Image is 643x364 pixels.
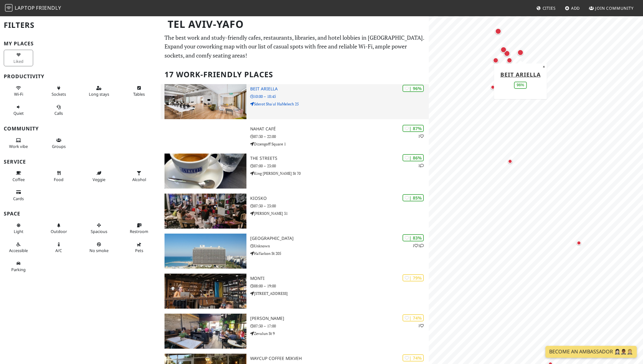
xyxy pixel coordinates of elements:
[124,239,154,256] button: Pets
[506,158,514,165] div: Map marker
[54,177,63,182] span: Food
[36,4,61,11] span: Friendly
[4,16,157,35] h2: Filters
[250,210,429,216] p: [PERSON_NAME] 31
[161,124,429,149] a: | 87% 1 Nahat Café 07:30 – 22:00 Dizengoff Square 1
[132,177,146,182] span: Alcohol
[89,248,109,253] span: Smoke free
[161,154,429,189] a: The Streets | 86% 1 The Streets 07:00 – 23:00 King [PERSON_NAME] St 70
[161,194,429,229] a: Kiosko | 85% Kiosko 07:30 – 23:00 [PERSON_NAME] 31
[250,134,429,139] p: 07:30 – 22:00
[571,5,580,11] span: Add
[492,81,501,90] div: Map marker
[14,229,23,234] span: Natural light
[250,316,429,321] h3: [PERSON_NAME]
[161,84,429,119] a: Beit Ariella | 96% Beit Ariella 10:00 – 18:45 Sderot Sha'ul HaMelech 25
[13,110,24,116] span: Quiet
[505,56,514,64] div: Map marker
[124,220,154,237] button: Restroom
[165,194,246,229] img: Kiosko
[403,85,424,92] div: | 96%
[9,144,28,149] span: People working
[403,314,424,321] div: | 74%
[44,102,73,119] button: Calls
[489,83,497,91] div: Map marker
[133,91,145,97] span: Work-friendly tables
[93,177,105,182] span: Veggie
[89,91,109,97] span: Long stays
[52,91,66,97] span: Power sockets
[91,229,107,234] span: Spacious
[250,101,429,107] p: Sderot Sha'ul HaMelech 25
[4,73,157,79] h3: Productivity
[165,234,246,269] img: Hilton Tel Aviv
[250,141,429,147] p: Dizengoff Square 1
[163,16,428,33] h1: Tel Aviv-Yafo
[4,135,33,152] button: Work vibe
[44,135,73,152] button: Groups
[541,63,547,70] button: Close popup
[418,163,424,169] p: 1
[4,83,33,99] button: Wi-Fi
[51,229,67,234] span: Outdoor area
[586,3,636,14] a: Join Community
[403,234,424,241] div: | 83%
[84,168,114,185] button: Veggie
[4,258,33,275] button: Parking
[15,4,35,11] span: Laptop
[11,267,26,272] span: Parking
[4,220,33,237] button: Light
[135,248,143,253] span: Pet friendly
[165,33,425,60] p: The best work and study-friendly cafes, restaurants, libraries, and hotel lobbies in [GEOGRAPHIC_...
[84,83,114,99] button: Long stays
[403,354,424,361] div: | 74%
[124,168,154,185] button: Alcohol
[250,243,429,249] p: Unknown
[84,220,114,237] button: Spacious
[54,110,63,116] span: Video/audio calls
[545,346,637,358] a: Become an Ambassador 🤵🏻‍♀️🤵🏾‍♂️🤵🏼‍♀️
[494,27,503,36] div: Map marker
[403,274,424,281] div: | 79%
[403,194,424,201] div: | 85%
[4,41,157,47] h3: My Places
[124,83,154,99] button: Tables
[165,65,425,84] h2: 17 Work-Friendly Places
[492,56,500,64] div: Map marker
[4,211,157,217] h3: Space
[4,159,157,165] h3: Service
[403,154,424,161] div: | 86%
[250,236,429,241] h3: [GEOGRAPHIC_DATA]
[13,177,25,182] span: Coffee
[44,239,73,256] button: A/C
[250,170,429,176] p: King [PERSON_NAME] St 70
[250,196,429,201] h3: Kiosko
[250,126,429,132] h3: Nahat Café
[5,4,13,12] img: LaptopFriendly
[503,49,511,58] div: Map marker
[500,71,540,78] a: Beit Ariella
[250,163,429,169] p: 07:00 – 23:00
[165,84,246,119] img: Beit Ariella
[14,91,23,97] span: Stable Wi-Fi
[250,291,429,296] p: [STREET_ADDRESS]
[250,331,429,336] p: Zevulun St 9
[4,187,33,204] button: Cards
[250,356,429,361] h3: WayCup Coffee Mikveh
[514,82,527,89] div: 96%
[534,3,558,14] a: Cities
[13,196,24,201] span: Credit cards
[161,314,429,349] a: טימותי זבולון | 74% 1 [PERSON_NAME] 07:30 – 17:00 Zevulun St 9
[516,48,525,57] div: Map marker
[562,3,583,14] a: Add
[250,250,429,256] p: HaYarkon St 205
[250,86,429,92] h3: Beit Ariella
[413,243,424,249] p: 1 1
[84,239,114,256] button: No smoke
[250,203,429,209] p: 07:30 – 23:00
[4,168,33,185] button: Coffee
[250,156,429,161] h3: The Streets
[44,220,73,237] button: Outdoor
[55,248,62,253] span: Air conditioned
[165,274,246,309] img: Monti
